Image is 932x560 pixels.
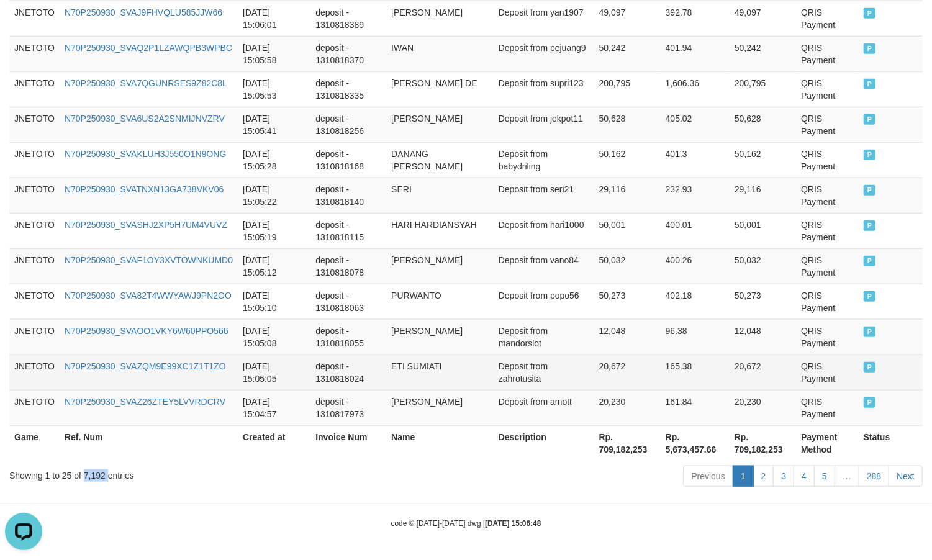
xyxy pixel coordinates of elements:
[238,178,310,213] td: [DATE] 15:05:22
[386,178,494,213] td: SERI
[386,213,494,248] td: HARI HARDIANSYAH
[796,107,859,142] td: QRIS Payment
[65,397,225,407] a: N70P250930_SVAZ26ZTEY5LVVRDCRV
[9,71,60,107] td: JNETOTO
[796,248,859,284] td: QRIS Payment
[9,319,60,355] td: JNETOTO
[238,71,310,107] td: [DATE] 15:05:53
[796,390,859,425] td: QRIS Payment
[310,284,386,319] td: deposit - 1310818063
[65,7,222,17] a: N70P250930_SVAJ9FHVQLU585JJW66
[661,319,730,355] td: 96.38
[864,362,876,373] span: PAID
[310,355,386,390] td: deposit - 1310818024
[796,355,859,390] td: QRIS Payment
[65,78,227,88] a: N70P250930_SVA7QGUNRSES9Z82C8L
[494,107,594,142] td: Deposit from jekpot11
[9,178,60,213] td: JNETOTO
[310,142,386,178] td: deposit - 1310818168
[386,36,494,71] td: IWAN
[494,390,594,425] td: Deposit from amott
[310,319,386,355] td: deposit - 1310818055
[796,319,859,355] td: QRIS Payment
[238,1,310,36] td: [DATE] 15:06:01
[661,248,730,284] td: 400.26
[494,284,594,319] td: Deposit from popo56
[661,355,730,390] td: 165.38
[310,178,386,213] td: deposit - 1310818140
[65,184,224,194] a: N70P250930_SVATNXN13GA738VKV06
[661,425,730,461] th: Rp. 5,673,457.66
[794,466,815,487] a: 4
[796,36,859,71] td: QRIS Payment
[661,390,730,425] td: 161.84
[864,150,876,160] span: PAID
[864,185,876,196] span: PAID
[386,71,494,107] td: [PERSON_NAME] DE
[310,1,386,36] td: deposit - 1310818389
[238,36,310,71] td: [DATE] 15:05:58
[238,248,310,284] td: [DATE] 15:05:12
[494,1,594,36] td: Deposit from yan1907
[310,425,386,461] th: Invoice Num
[9,355,60,390] td: JNETOTO
[485,519,541,528] strong: [DATE] 15:06:48
[594,319,661,355] td: 12,048
[594,71,661,107] td: 200,795
[796,178,859,213] td: QRIS Payment
[814,466,835,487] a: 5
[594,355,661,390] td: 20,672
[494,248,594,284] td: Deposit from vano84
[65,326,228,336] a: N70P250930_SVAOO1VKY6W60PPO566
[661,142,730,178] td: 401.3
[65,114,225,124] a: N70P250930_SVA6US2A2SNMIJNVZRV
[310,36,386,71] td: deposit - 1310818370
[65,255,233,265] a: N70P250930_SVAF1OY3XVTOWNKUMD0
[864,43,876,54] span: PAID
[386,142,494,178] td: DANANG [PERSON_NAME]
[65,291,232,300] a: N70P250930_SVA82T4WWYAWJ9PN2OO
[494,36,594,71] td: Deposit from pejuang9
[730,284,796,319] td: 50,273
[5,5,42,42] button: Open LiveChat chat widget
[661,107,730,142] td: 405.02
[730,319,796,355] td: 12,048
[9,425,60,461] th: Game
[594,178,661,213] td: 29,116
[9,142,60,178] td: JNETOTO
[310,248,386,284] td: deposit - 1310818078
[386,284,494,319] td: PURWANTO
[730,213,796,248] td: 50,001
[65,220,227,230] a: N70P250930_SVASHJ2XP5H7UM4VUVZ
[310,107,386,142] td: deposit - 1310818256
[60,425,238,461] th: Ref. Num
[386,107,494,142] td: [PERSON_NAME]
[753,466,774,487] a: 2
[730,425,796,461] th: Rp. 709,182,253
[494,178,594,213] td: Deposit from seri21
[594,213,661,248] td: 50,001
[9,36,60,71] td: JNETOTO
[386,1,494,36] td: [PERSON_NAME]
[730,71,796,107] td: 200,795
[864,220,876,231] span: PAID
[238,213,310,248] td: [DATE] 15:05:19
[386,248,494,284] td: [PERSON_NAME]
[238,284,310,319] td: [DATE] 15:05:10
[238,319,310,355] td: [DATE] 15:05:08
[9,248,60,284] td: JNETOTO
[864,397,876,408] span: PAID
[65,149,226,159] a: N70P250930_SVAKLUH3J550O1N9ONG
[661,284,730,319] td: 402.18
[730,390,796,425] td: 20,230
[730,355,796,390] td: 20,672
[594,284,661,319] td: 50,273
[661,71,730,107] td: 1,606.36
[661,178,730,213] td: 232.93
[683,466,733,487] a: Previous
[238,107,310,142] td: [DATE] 15:05:41
[9,464,379,482] div: Showing 1 to 25 of 7,192 entries
[864,79,876,89] span: PAID
[494,213,594,248] td: Deposit from hari1000
[661,1,730,36] td: 392.78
